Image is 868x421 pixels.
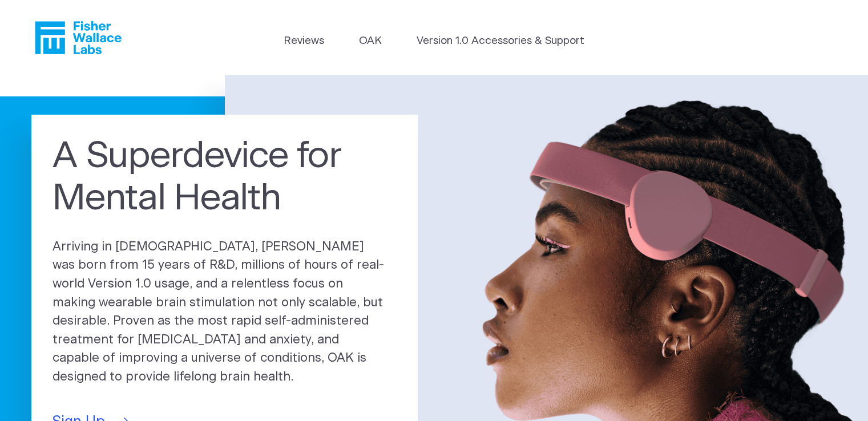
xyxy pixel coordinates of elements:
[35,21,122,54] a: Fisher Wallace
[417,33,584,49] a: Version 1.0 Accessories & Support
[359,33,382,49] a: OAK
[53,238,397,387] p: Arriving in [DEMOGRAPHIC_DATA], [PERSON_NAME] was born from 15 years of R&D, millions of hours of...
[284,33,324,49] a: Reviews
[53,136,397,220] h1: A Superdevice for Mental Health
